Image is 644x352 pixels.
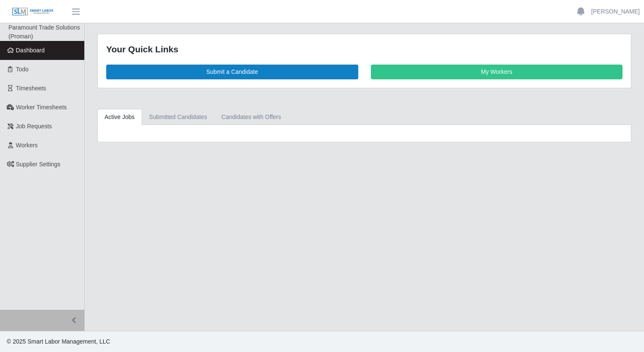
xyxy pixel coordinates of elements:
[591,7,640,16] a: [PERSON_NAME]
[16,123,52,130] span: Job Requests
[8,24,80,40] span: Paramount Trade Solutions (Proman)
[7,338,110,345] span: © 2025 Smart Labor Management, LLC
[16,66,29,73] span: Todo
[12,7,54,16] img: SLM Logo
[214,109,288,125] a: Candidates with Offers
[97,109,142,125] a: Active Jobs
[16,47,45,54] span: Dashboard
[16,142,38,149] span: Workers
[16,104,67,111] span: Worker Timesheets
[106,65,358,79] a: Submit a Candidate
[142,109,215,125] a: Submitted Candidates
[106,43,623,56] div: Your Quick Links
[371,65,623,79] a: My Workers
[16,161,61,168] span: Supplier Settings
[16,85,46,92] span: Timesheets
